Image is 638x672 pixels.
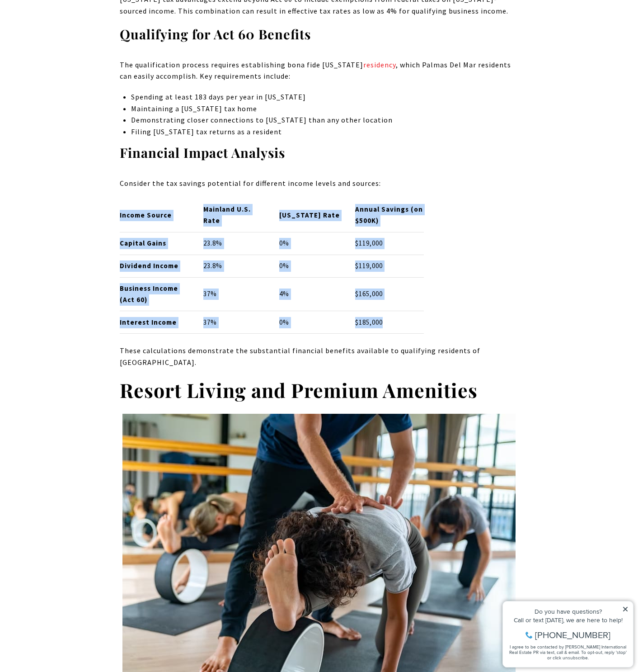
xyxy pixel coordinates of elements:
p: 0% [279,238,340,249]
p: Income Source [120,210,188,221]
p: Consider the tax savings potential for different income levels and sources: [120,178,518,189]
p: Spending at least 183 days per year in [US_STATE] [131,91,518,103]
p: 37% [203,317,264,328]
p: $119,000 [355,238,424,249]
strong: Financial Impact Analysis [120,144,285,161]
p: 0% [279,260,340,272]
p: $185,000 [355,317,424,328]
strong: Capital Gains [120,239,166,247]
p: These calculations demonstrate the substantial financial benefits available to qualifying residen... [120,345,518,368]
p: $165,000 [355,289,424,300]
iframe: bss-luxurypresence [452,9,629,146]
p: 4% [279,289,340,300]
p: The qualification process requires establishing bona fide [US_STATE] , which Palmas Del Mar resid... [120,59,518,82]
div: Do you have questions? [9,20,131,27]
p: Filing [US_STATE] tax returns as a resident [131,126,518,138]
span: [PHONE_NUMBER] [37,43,113,52]
div: Call or text [DATE], we are here to help! [9,29,131,35]
p: Maintaining a [US_STATE] tax home [131,103,518,115]
p: 0% [279,317,340,328]
p: $119,000 [355,260,424,272]
p: [US_STATE] Rate [279,210,340,221]
span: I agree to be contacted by [PERSON_NAME] International Real Estate PR via text, call & email. To ... [11,56,129,73]
strong: Business Income (Act 60) [120,284,178,304]
strong: Dividend Income [120,261,178,270]
p: 23.8% [203,238,264,249]
p: Mainland U.S. Rate [203,204,264,227]
p: Annual Savings (on $500K) [355,204,424,227]
strong: Qualifying for Act 60 Benefits [120,25,311,43]
p: 23.8% [203,260,264,272]
a: residency - open in a new tab [363,60,396,69]
p: Demonstrating closer connections to [US_STATE] than any other location [131,114,518,126]
strong: Interest Income [120,318,177,327]
strong: Resort Living and Premium Amenities [120,377,478,403]
p: 37% [203,289,264,300]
